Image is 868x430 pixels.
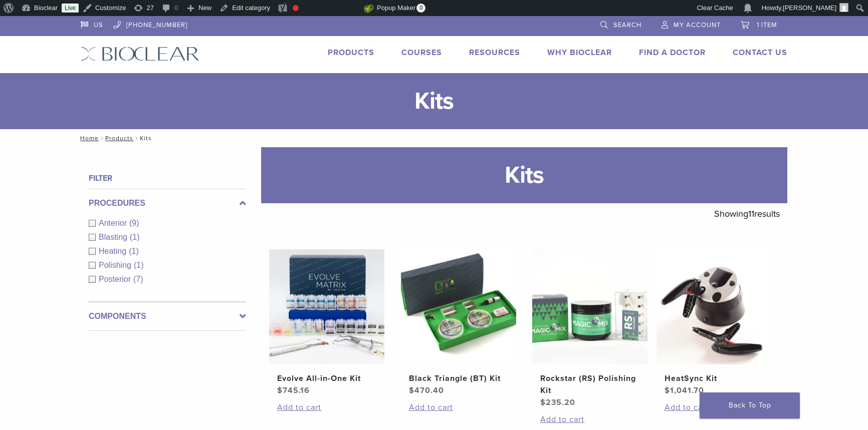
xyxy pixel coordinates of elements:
[277,401,376,413] a: Add to cart: “Evolve All-in-One Kit”
[600,16,641,31] a: Search
[700,392,800,418] a: Back To Top
[714,203,780,224] p: Showing results
[613,21,641,29] span: Search
[269,249,385,396] a: Evolve All-in-One KitEvolve All-in-One Kit $745.16
[662,16,721,31] a: My Account
[741,16,777,31] a: 1 item
[99,247,129,255] span: Heating
[665,385,704,395] bdi: 1,041.70
[401,48,442,58] a: Courses
[81,16,103,31] a: US
[783,4,836,12] span: [PERSON_NAME]
[133,136,140,141] span: /
[409,385,414,395] span: $
[105,135,133,142] a: Products
[277,385,310,395] bdi: 745.16
[733,48,787,58] a: Contact Us
[409,385,444,395] bdi: 470.40
[656,249,773,396] a: HeatSync KitHeatSync Kit $1,041.70
[77,135,99,142] a: Home
[62,4,79,13] a: Live
[99,219,129,227] span: Anterior
[328,48,374,58] a: Products
[99,233,130,241] span: Blasting
[277,372,376,384] h2: Evolve All-in-One Kit
[469,48,520,58] a: Resources
[757,21,777,29] span: 1 item
[665,372,764,384] h2: HeatSync Kit
[81,47,199,61] img: Bioclear
[89,172,246,184] h4: Filter
[409,372,508,384] h2: Black Triangle (BT) Kit
[665,401,764,413] a: Add to cart: “HeatSync Kit”
[657,249,772,364] img: HeatSync Kit
[130,233,140,241] span: (1)
[261,147,787,203] h1: Kits
[540,413,639,425] a: Add to cart: “Rockstar (RS) Polishing Kit”
[547,48,612,58] a: Why Bioclear
[113,16,187,31] a: [PHONE_NUMBER]
[674,21,721,29] span: My Account
[400,249,517,396] a: Black Triangle (BT) KitBlack Triangle (BT) Kit $470.40
[665,385,670,395] span: $
[409,401,508,413] a: Add to cart: “Black Triangle (BT) Kit”
[99,275,133,283] span: Posterior
[416,4,425,13] span: 0
[540,397,575,407] bdi: 235.20
[99,261,134,269] span: Polishing
[134,261,144,269] span: (1)
[89,310,246,322] label: Components
[133,275,143,283] span: (7)
[540,397,546,407] span: $
[293,5,299,11] div: Focus keyphrase not set
[99,136,105,141] span: /
[308,3,364,15] img: Views over 48 hours. Click for more Jetpack Stats.
[639,48,706,58] a: Find A Doctor
[532,249,647,364] img: Rockstar (RS) Polishing Kit
[89,197,246,209] label: Procedures
[269,249,384,364] img: Evolve All-in-One Kit
[532,249,648,408] a: Rockstar (RS) Polishing KitRockstar (RS) Polishing Kit $235.20
[129,247,139,255] span: (1)
[277,385,283,395] span: $
[401,249,516,364] img: Black Triangle (BT) Kit
[73,129,795,147] nav: Kits
[748,208,754,219] span: 11
[540,372,639,396] h2: Rockstar (RS) Polishing Kit
[129,219,139,227] span: (9)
